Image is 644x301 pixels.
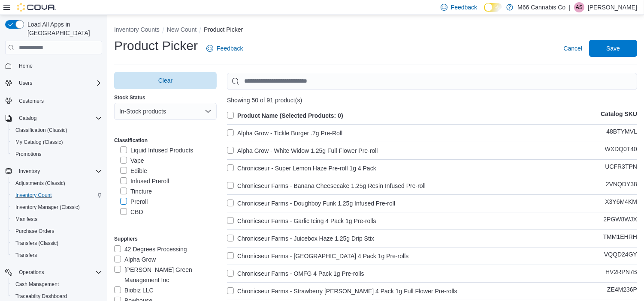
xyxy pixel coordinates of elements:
[120,197,148,207] label: Preroll
[227,181,426,191] label: Chronicseur Farms - Banana Cheesecake 1.25g Resin Infused Pre-roll
[15,192,52,199] span: Inventory Count
[12,214,102,224] span: Manifests
[227,73,637,90] input: Use aria labels when no actual label is in use
[9,148,106,160] button: Promotions
[9,225,106,237] button: Purchase Orders
[605,146,637,156] p: WXDQ0T40
[15,151,42,158] span: Promotions
[12,279,62,289] a: Cash Management
[12,202,83,212] a: Inventory Manager (Classic)
[15,252,37,259] span: Transfers
[484,3,502,12] input: Dark Mode
[605,198,637,209] p: X3Y6M4KM
[15,216,37,223] span: Manifests
[9,249,106,261] button: Transfers
[12,279,102,289] span: Cash Management
[120,166,147,176] label: Edible
[15,139,63,146] span: My Catalog (Classic)
[204,26,243,33] button: Product Picker
[114,235,138,242] label: Suppliers
[569,2,571,12] p: |
[2,266,106,278] button: Operations
[15,96,47,106] a: Customers
[15,240,58,247] span: Transfers (Classic)
[227,233,374,244] label: Chronicseur Farms - Juicebox Haze 1.25g Drip Stix
[2,112,106,124] button: Catalog
[517,2,565,12] p: M66 Cannabis Co
[9,189,106,201] button: Inventory Count
[12,238,102,248] span: Transfers (Classic)
[560,40,586,57] button: Cancel
[19,168,40,175] span: Inventory
[158,76,172,85] span: Clear
[12,137,67,147] a: My Catalog (Classic)
[227,146,378,156] label: Alpha Grow - White Widow 1.25g Full Flower Pre-roll
[15,95,102,106] span: Customers
[576,2,583,12] span: AS
[120,155,144,166] label: Vape
[15,166,43,176] button: Inventory
[227,128,342,138] label: Alpha Grow - Tickle Burger .7g Pre-Roll
[9,213,106,225] button: Manifests
[9,201,106,213] button: Inventory Manager (Classic)
[606,44,620,53] span: Save
[120,217,183,227] label: Integrated Gift Card
[15,113,102,123] span: Catalog
[15,127,67,134] span: Classification (Classic)
[15,204,80,211] span: Inventory Manager (Classic)
[227,216,376,226] label: Chronicseur Farms - Garlic Icing 4 Pack 1g Pre-rolls
[9,177,106,189] button: Adjustments (Classic)
[114,265,217,285] label: [PERSON_NAME] Green Management Inc
[15,78,102,88] span: Users
[2,77,106,89] button: Users
[19,63,33,69] span: Home
[563,44,582,53] span: Cancel
[12,202,102,212] span: Inventory Manager (Classic)
[12,125,71,135] a: Classification (Classic)
[12,250,40,260] a: Transfers
[15,267,102,277] span: Operations
[12,178,69,188] a: Adjustments (Classic)
[203,40,246,57] a: Feedback
[15,180,65,187] span: Adjustments (Classic)
[227,110,343,121] label: Product Name (Selected Products: 0)
[15,228,54,235] span: Purchase Orders
[19,98,44,104] span: Customers
[12,238,62,248] a: Transfers (Classic)
[15,281,59,288] span: Cash Management
[12,178,102,188] span: Adjustments (Classic)
[114,137,148,144] label: Classification
[606,128,637,138] p: 48BTYMVL
[120,186,152,197] label: Tincture
[12,190,55,200] a: Inventory Count
[120,207,143,217] label: CBD
[605,163,637,173] p: UCFR3TPN
[227,286,457,296] label: Chronicseur Farms - Strawberry [PERSON_NAME] 4 Pack 1g Full Flower Pre-rolls
[15,78,36,88] button: Users
[114,37,198,54] h1: Product Picker
[114,72,217,89] button: Clear
[9,136,106,148] button: My Catalog (Classic)
[120,145,193,155] label: Liquid Infused Products
[227,198,395,209] label: Chronicseur Farms - Doughboy Funk 1.25g Infused Pre-roll
[603,216,637,226] p: 2PGW8WJX
[12,149,102,159] span: Promotions
[15,60,102,71] span: Home
[15,293,67,300] span: Traceabilty Dashboard
[114,94,145,101] label: Stock Status
[12,250,102,260] span: Transfers
[19,115,36,122] span: Catalog
[607,286,637,296] p: ZE4M236P
[12,137,102,147] span: My Catalog (Classic)
[114,26,160,33] button: Inventory Counts
[227,268,364,279] label: Chronicseur Farms - OMFG 4 Pack 1g Pre-rolls
[15,166,102,176] span: Inventory
[114,285,154,295] label: Biobiz LLC
[167,26,197,33] button: New Count
[15,61,36,71] a: Home
[114,103,217,120] button: In-Stock products
[114,25,637,36] nav: An example of EuiBreadcrumbs
[574,2,584,12] div: Angela Sunyog
[217,44,243,53] span: Feedback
